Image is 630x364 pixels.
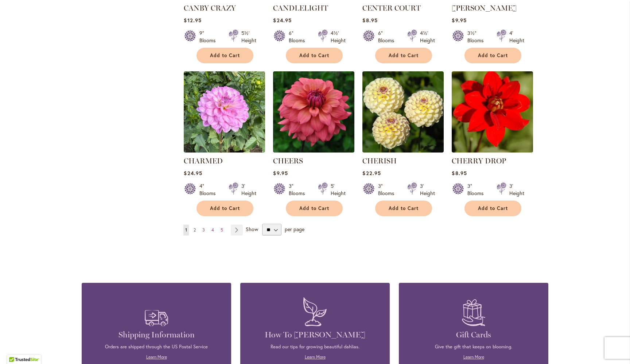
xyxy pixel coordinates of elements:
div: 4½' Height [420,29,435,44]
a: [PERSON_NAME] [452,4,517,12]
span: 1 [185,227,187,233]
a: CHARMED [184,147,265,154]
iframe: Launch Accessibility Center [5,338,26,359]
a: Learn More [305,354,326,360]
span: Add to Cart [299,205,329,211]
a: Learn More [463,354,484,360]
img: CHEERS [273,71,354,153]
span: Add to Cart [210,52,240,59]
a: 3 [201,225,207,236]
span: $8.95 [452,170,467,177]
p: Give the gift that keeps on blooming. [410,344,537,350]
a: CHERRY DROP [452,147,533,154]
a: 2 [192,225,198,236]
div: 3' Height [509,182,524,197]
div: 5½' Height [241,29,256,44]
button: Add to Cart [464,201,521,216]
span: 3 [202,227,205,233]
button: Add to Cart [375,48,432,63]
span: Add to Cart [389,52,419,59]
span: $8.95 [362,17,377,24]
span: $9.95 [273,170,288,177]
button: Add to Cart [286,48,343,63]
span: $24.95 [184,170,202,177]
button: Add to Cart [197,48,253,63]
div: 3" Blooms [378,182,398,197]
div: 9" Blooms [199,29,220,44]
span: Add to Cart [299,52,329,59]
a: CENTER COURT [362,4,421,12]
p: Read our tips for growing beautiful dahlias. [251,344,379,350]
div: 5' Height [331,182,346,197]
span: Add to Cart [478,52,508,59]
span: 5 [221,227,223,233]
span: $24.95 [273,17,291,24]
span: $12.95 [184,17,201,24]
div: 4' Height [509,29,524,44]
img: CHARMED [184,71,265,153]
a: 5 [219,225,225,236]
button: Add to Cart [375,201,432,216]
a: CHEERS [273,157,303,165]
button: Add to Cart [197,201,253,216]
div: 4" Blooms [199,182,220,197]
a: 4 [210,225,216,236]
button: Add to Cart [286,201,343,216]
a: CHARMED [184,157,223,165]
a: CHERISH [362,147,444,154]
div: 3" Blooms [467,182,488,197]
span: Add to Cart [478,205,508,211]
img: CHERISH [362,71,444,153]
h4: How To [PERSON_NAME] [251,330,379,340]
span: 2 [194,227,196,233]
span: Add to Cart [210,205,240,211]
p: Orders are shipped through the US Postal Service [93,344,220,350]
div: 4½' Height [331,29,346,44]
h4: Shipping Information [93,330,220,340]
span: Add to Cart [389,205,419,211]
a: CHERISH [362,157,397,165]
div: 6" Blooms [378,29,398,44]
div: 3½" Blooms [467,29,488,44]
span: $22.95 [362,170,381,177]
a: CHERRY DROP [452,157,506,165]
a: CANDLELIGHT [273,4,328,12]
img: CHERRY DROP [452,71,533,153]
div: 3' Height [241,182,256,197]
span: 4 [211,227,214,233]
a: CHEERS [273,147,354,154]
div: 3" Blooms [289,182,309,197]
a: CANBY CRAZY [184,4,236,12]
span: per page [285,226,304,233]
div: 6" Blooms [289,29,309,44]
h4: Gift Cards [410,330,537,340]
div: 3' Height [420,182,435,197]
a: Learn More [146,354,167,360]
span: $9.95 [452,17,466,24]
span: Show [246,226,258,233]
button: Add to Cart [464,48,521,63]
